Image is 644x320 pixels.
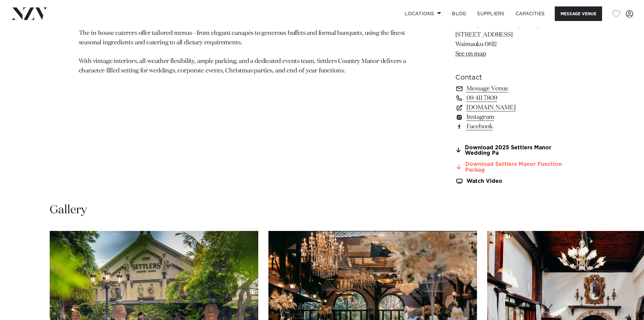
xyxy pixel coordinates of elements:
[555,6,602,21] button: Message Venue
[399,6,447,21] a: Locations
[455,112,566,122] a: Instagram
[510,6,550,21] a: Capacities
[455,103,566,112] a: [DOMAIN_NAME]
[472,6,510,21] a: SUPPLIERS
[455,21,566,59] p: Settlers [GEOGRAPHIC_DATA] [STREET_ADDRESS] Waimauku 0812
[455,162,566,173] a: Download Settlers Manor Function Packag
[455,84,566,93] a: Message Venue
[447,6,472,21] a: BLOG
[455,72,566,83] h6: Contact
[455,145,566,156] a: Download 2025 Settlers Manor Wedding Pa
[455,93,566,103] a: 09 411 7809
[455,51,486,57] a: See on map
[50,202,87,218] h2: Gallery
[455,122,566,131] a: Facebook
[11,7,48,20] img: nzv-logo.png
[455,178,566,184] a: Watch Video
